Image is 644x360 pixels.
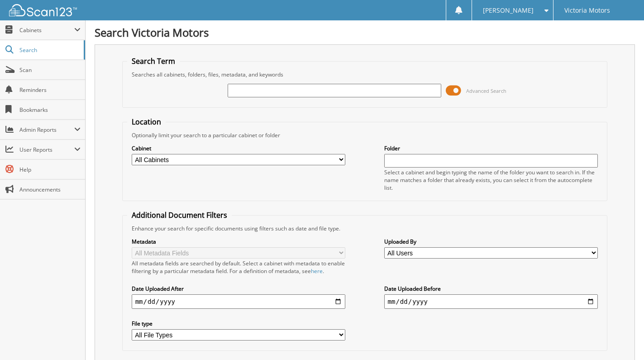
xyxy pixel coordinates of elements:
h1: Search Victoria Motors [95,25,635,40]
input: start [132,294,346,309]
label: File type [132,320,346,327]
span: Reminders [19,86,81,94]
img: scan123-logo-white.svg [9,4,77,16]
iframe: Chat Widget [599,317,644,360]
span: Announcements [19,186,81,193]
span: Bookmarks [19,106,81,114]
div: Select a cabinet and begin typing the name of the folder you want to search in. If the name match... [384,168,598,192]
span: Cabinets [19,26,74,34]
span: Search [19,46,79,54]
div: Searches all cabinets, folders, files, metadata, and keywords [127,71,603,78]
label: Uploaded By [384,238,598,245]
label: Date Uploaded After [132,285,346,293]
span: Scan [19,66,81,74]
span: Help [19,166,81,173]
span: Victoria Motors [564,8,610,13]
div: Enhance your search for specific documents using filters such as date and file type. [127,225,603,232]
span: User Reports [19,146,74,154]
label: Folder [384,144,598,152]
legend: Search Term [127,56,180,66]
label: Metadata [132,238,346,245]
label: Date Uploaded Before [384,285,598,293]
div: All metadata fields are searched by default. Select a cabinet with metadata to enable filtering b... [132,259,346,275]
legend: Additional Document Filters [127,210,232,220]
span: Admin Reports [19,126,74,134]
a: here [311,267,323,275]
span: [PERSON_NAME] [483,8,534,13]
span: Advanced Search [466,87,506,94]
div: Optionally limit your search to a particular cabinet or folder [127,131,603,139]
label: Cabinet [132,144,346,152]
input: end [384,294,598,309]
legend: Location [127,117,166,127]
